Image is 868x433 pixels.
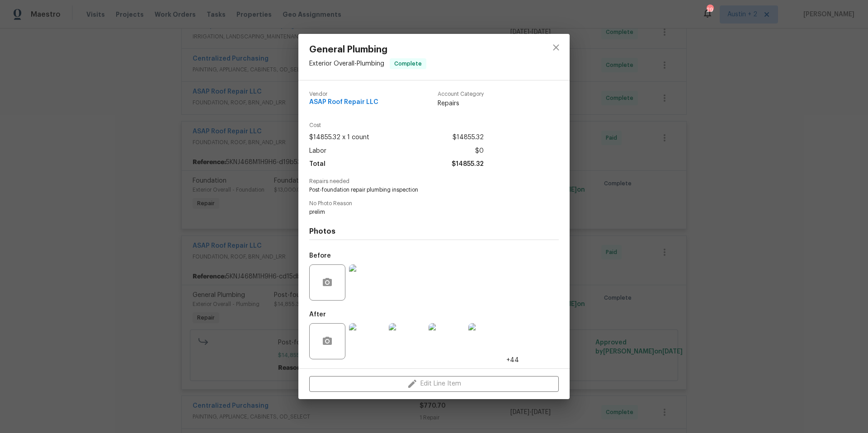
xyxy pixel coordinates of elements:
span: $14855.32 [452,158,484,171]
span: Account Category [438,91,484,97]
span: $14855.32 [453,131,484,144]
span: Total [309,158,325,171]
span: ASAP Roof Repair LLC [309,99,378,106]
span: Labor [309,145,326,158]
span: +44 [506,356,519,365]
div: 29 [707,5,713,14]
span: No Photo Reason [309,201,559,207]
h4: Photos [309,227,559,236]
span: Repairs needed [309,179,559,184]
button: close [545,37,567,58]
span: Post-foundation repair plumbing inspection [309,186,534,194]
span: $14855.32 x 1 count [309,131,369,144]
span: Vendor [309,91,378,97]
span: General Plumbing [309,45,426,55]
span: Complete [391,59,425,68]
span: prelim [309,208,534,216]
h5: After [309,311,326,318]
span: Cost [309,122,484,128]
span: $0 [475,145,484,158]
h5: Before [309,253,331,259]
span: Repairs [438,99,484,108]
span: Exterior Overall - Plumbing [309,61,384,67]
